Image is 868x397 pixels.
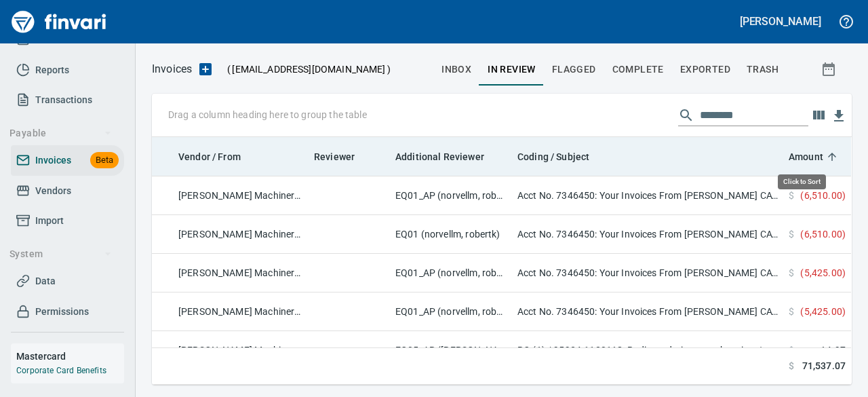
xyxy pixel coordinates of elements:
[512,254,783,292] td: Acct No. 7346450: Your Invoices From [PERSON_NAME] CAT are Attached
[152,61,192,77] p: Invoices
[35,92,92,109] span: Transactions
[173,331,309,370] td: [PERSON_NAME] Machinery Co (1-10794)
[4,242,117,267] button: System
[314,149,372,165] span: Reviewer
[488,61,536,78] span: In Review
[441,61,471,78] span: inbox
[90,153,119,168] span: Beta
[789,266,794,280] span: $
[11,176,124,206] a: Vendors
[808,105,829,126] button: Choose columns to display
[219,62,391,76] p: ( )
[821,343,846,357] span: 14.97
[314,149,355,165] span: Reviewer
[11,85,124,115] a: Transactions
[512,292,783,331] td: Acct No. 7346450: Your Invoices From [PERSON_NAME] CAT are Attached
[11,206,124,236] a: Import
[395,149,484,165] span: Additional Reviewer
[747,61,778,78] span: trash
[9,125,112,142] span: Payable
[789,305,794,318] span: $
[390,254,512,292] td: EQ01_AP (norvellm, robertk)
[789,149,823,165] span: Amount
[512,176,783,215] td: Acct No. 7346450: Your Invoices From [PERSON_NAME] CAT are Attached
[231,62,387,76] span: [EMAIL_ADDRESS][DOMAIN_NAME]
[740,14,821,29] h5: [PERSON_NAME]
[173,215,309,254] td: [PERSON_NAME] Machinery Co (1-10794)
[789,343,794,357] span: $
[11,55,124,86] a: Reports
[517,149,589,165] span: Coding / Subject
[789,359,794,373] span: $
[395,149,502,165] span: Additional Reviewer
[789,227,794,241] span: $
[512,215,783,254] td: Acct No. 7346450: Your Invoices From [PERSON_NAME] CAT are Attached
[800,189,846,202] span: ( 6,510.00 )
[789,149,841,165] span: Amount
[152,61,192,77] nav: breadcrumb
[178,149,241,165] span: Vendor / From
[11,145,124,176] a: InvoicesBeta
[789,189,794,202] span: $
[736,11,825,32] button: [PERSON_NAME]
[680,61,730,78] span: Exported
[612,61,664,78] span: Complete
[173,176,309,215] td: [PERSON_NAME] Machinery Co (1-10794)
[808,57,852,81] button: Show invoices within a particular date range
[192,61,219,77] button: Upload an Invoice
[168,108,367,121] p: Drag a column heading here to group the table
[35,303,89,320] span: Permissions
[4,121,117,146] button: Payable
[800,266,846,280] span: ( 5,425.00 )
[16,349,124,364] h6: Mastercard
[16,366,106,375] a: Corporate Card Benefits
[800,305,846,318] span: ( 5,425.00 )
[512,331,783,370] td: PO (1) / 95934.1120118: Radiator drain petcock, o-rings*
[35,273,56,290] span: Data
[390,292,512,331] td: EQ01_AP (norvellm, robertk)
[11,297,124,327] a: Permissions
[11,266,124,297] a: Data
[35,152,71,169] span: Invoices
[802,359,846,373] span: 71,537.07
[35,183,71,200] span: Vendors
[178,149,258,165] span: Vendor / From
[173,254,309,292] td: [PERSON_NAME] Machinery Co (1-10794)
[829,106,849,126] button: Download Table
[173,292,309,331] td: [PERSON_NAME] Machinery Co (1-10794)
[35,212,64,229] span: Import
[517,149,607,165] span: Coding / Subject
[800,227,846,241] span: ( 6,510.00 )
[35,62,69,79] span: Reports
[552,61,596,78] span: Flagged
[8,5,110,38] img: Finvari
[390,331,512,370] td: EQ05_AP ([PERSON_NAME], [PERSON_NAME], [PERSON_NAME])
[390,215,512,254] td: EQ01 (norvellm, robertk)
[390,176,512,215] td: EQ01_AP (norvellm, robertk)
[9,246,112,263] span: System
